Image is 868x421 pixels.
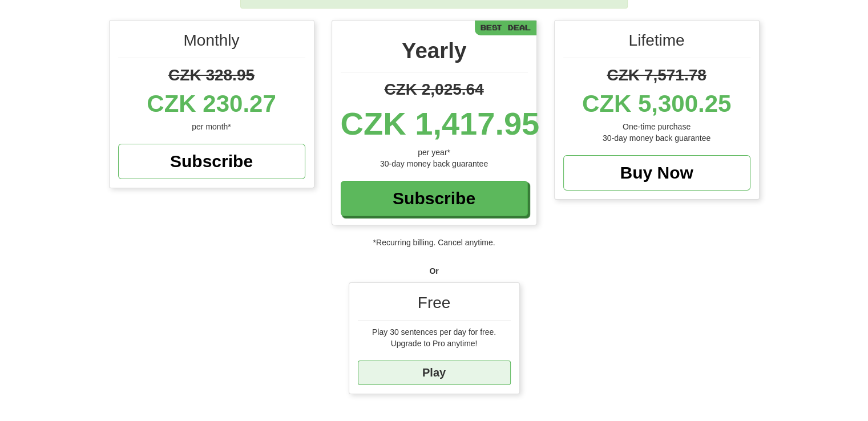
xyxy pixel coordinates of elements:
[341,35,528,72] div: Yearly
[563,121,750,132] div: One-time purchase
[118,29,305,58] div: Monthly
[563,132,750,144] div: 30-day money back guarantee
[563,155,750,191] a: Buy Now
[118,121,305,132] div: per month*
[358,292,511,321] div: Free
[358,326,511,338] div: Play 30 sentences per day for free.
[118,87,305,121] div: CZK 230.27
[563,29,750,58] div: Lifetime
[168,66,255,84] span: CZK 328.95
[384,80,483,98] span: CZK 2,025.64
[341,101,528,147] div: CZK 1,417.95
[429,266,438,276] strong: Or
[341,147,528,158] div: per year*
[475,21,536,35] div: Best Deal
[358,338,511,349] div: Upgrade to Pro anytime!
[563,87,750,121] div: CZK 5,300.25
[118,144,305,179] a: Subscribe
[607,66,706,84] span: CZK 7,571.78
[358,361,511,385] a: Play
[341,181,528,216] a: Subscribe
[341,158,528,169] div: 30-day money back guarantee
